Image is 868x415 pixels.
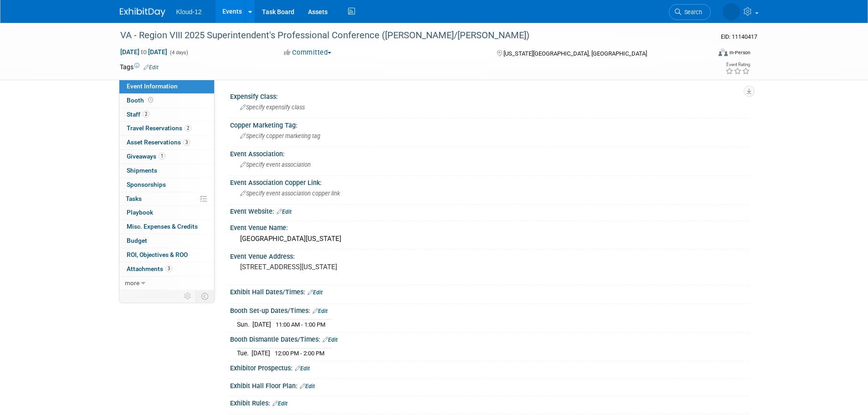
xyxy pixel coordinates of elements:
span: Kloud-12 [176,8,202,15]
span: Staff [127,111,149,118]
a: Tasks [119,192,214,206]
a: Giveaways1 [119,150,214,164]
a: Edit [295,365,310,372]
div: Booth Dismantle Dates/Times: [230,333,749,344]
span: Travel Reservations [127,124,191,132]
a: Edit [308,289,323,296]
a: Edit [277,209,292,215]
img: Format-Inperson.png [719,49,728,56]
img: Kelli Martines [723,3,740,20]
span: 3 [165,265,172,272]
span: more [125,279,139,287]
div: Event Format [657,47,751,61]
span: Sponsorships [127,181,166,188]
div: Exhibit Rules: [230,396,749,408]
span: [US_STATE][GEOGRAPHIC_DATA], [GEOGRAPHIC_DATA] [503,50,647,57]
a: Shipments [119,164,214,178]
a: Edit [300,383,315,389]
div: Event Association: [230,147,749,159]
span: Asset Reservations [127,138,190,146]
span: Tasks [126,195,142,202]
a: Playbook [119,206,214,220]
div: Exhibitor Prospectus: [230,361,749,373]
span: 11:00 AM - 1:00 PM [276,321,325,328]
div: Event Venue Address: [230,250,749,261]
span: 2 [143,111,149,118]
div: Copper Marketing Tag: [230,118,749,130]
div: VA - Region VIII 2025 Superintendent's Professional Conference ([PERSON_NAME]/[PERSON_NAME]) [117,27,697,44]
td: Personalize Event Tab Strip [180,290,196,302]
a: Attachments3 [119,262,214,276]
td: Toggle Event Tabs [195,290,214,302]
span: Booth [127,97,155,104]
a: Edit [323,337,338,343]
a: Staff2 [119,108,214,122]
button: Committed [281,48,335,57]
span: Specify event association [240,161,311,168]
div: Event Rating [725,62,750,67]
a: Booth [119,94,214,108]
a: Sponsorships [119,178,214,192]
span: 1 [159,153,165,159]
div: Booth Set-up Dates/Times: [230,304,749,316]
td: Tags [120,62,159,72]
span: Search [681,9,702,15]
a: Event Information [119,80,214,93]
span: Misc. Expenses & Credits [127,223,198,230]
img: ExhibitDay [120,8,165,17]
div: In-Person [729,49,750,56]
span: Event ID: 11140417 [721,33,757,40]
span: 2 [185,125,191,132]
span: Specify event association copper link [240,190,340,197]
a: Edit [144,64,159,71]
td: Sun. [237,319,252,329]
span: (4 days) [169,50,188,56]
span: 12:00 PM - 2:00 PM [275,350,324,357]
pre: [STREET_ADDRESS][US_STATE] [240,263,436,271]
span: Booth not reserved yet [146,97,155,103]
span: [DATE] [DATE] [120,48,168,56]
td: [DATE] [252,319,271,329]
div: Exhibit Hall Dates/Times: [230,285,749,297]
div: Event Website: [230,205,749,216]
span: Budget [127,237,147,244]
span: Shipments [127,167,157,174]
span: 3 [183,139,190,146]
a: Asset Reservations3 [119,136,214,149]
span: Event Information [127,82,178,90]
span: Giveaways [127,153,165,160]
a: Misc. Expenses & Credits [119,220,214,234]
a: Search [669,4,711,20]
div: Exhibit Hall Floor Plan: [230,379,749,391]
a: more [119,277,214,290]
div: Event Association Copper Link: [230,176,749,187]
a: Travel Reservations2 [119,122,214,135]
span: Specify copper marketing tag [240,133,320,139]
td: [DATE] [252,348,270,358]
span: Specify expensify class [240,104,305,111]
span: Attachments [127,265,172,272]
div: [GEOGRAPHIC_DATA][US_STATE] [237,232,742,246]
span: ROI, Objectives & ROO [127,251,188,258]
div: Expensify Class: [230,90,749,101]
a: Edit [313,308,328,314]
a: Edit [272,400,288,407]
span: to [139,48,148,56]
div: Event Venue Name: [230,221,749,232]
td: Tue. [237,348,252,358]
span: Playbook [127,209,153,216]
a: Budget [119,234,214,248]
a: ROI, Objectives & ROO [119,248,214,262]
